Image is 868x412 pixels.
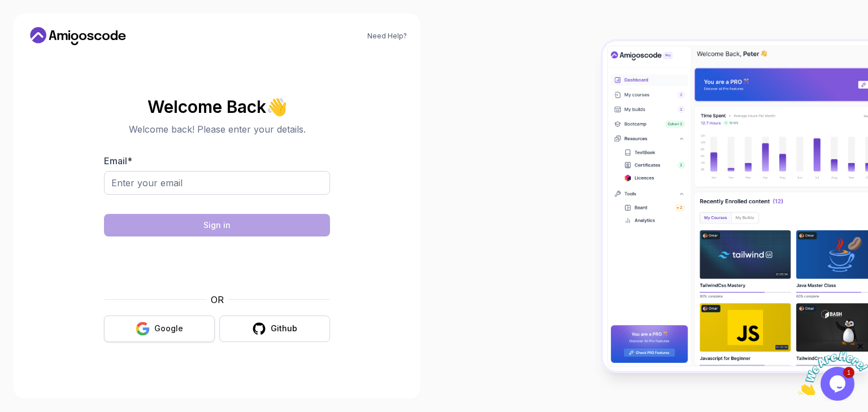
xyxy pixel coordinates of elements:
button: Sign in [104,214,330,236]
a: Home link [27,27,129,45]
span: 👋 [265,95,289,117]
p: OR [211,293,224,306]
a: Need Help? [367,32,407,41]
button: Github [219,315,330,342]
div: Google [154,323,183,334]
p: Welcome back! Please enter your details. [104,122,330,136]
h2: Welcome Back [104,98,330,116]
iframe: chat widget [798,341,868,395]
div: Github [271,323,297,334]
img: Amigoscode Dashboard [603,41,868,371]
iframe: Widget containing checkbox for hCaptcha security challenge [132,243,302,286]
div: Sign in [203,220,231,231]
input: Enter your email [104,171,330,195]
button: Google [104,315,215,342]
label: Email * [104,155,132,166]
